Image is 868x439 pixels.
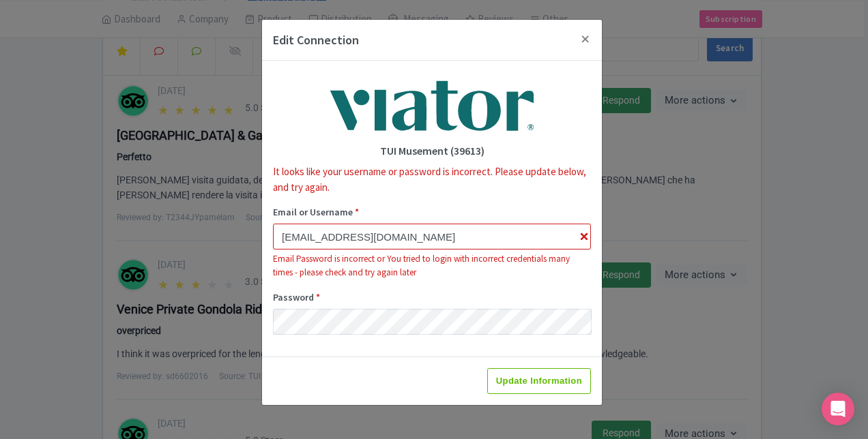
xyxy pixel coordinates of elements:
[273,164,591,195] p: It looks like your username or password is incorrect. Please update below, and try again.
[273,206,353,218] span: Email or Username
[822,393,854,425] div: Open Intercom Messenger
[487,368,591,394] input: Update Information
[569,20,602,59] button: Close
[273,291,314,303] span: Password
[273,252,591,279] div: Email Password is incorrect or You tried to login with incorrect credentials many times - please ...
[273,145,591,157] h4: TUI Musement (39613)
[273,31,359,49] h4: Edit Connection
[330,72,534,140] img: viator-9033d3fb01e0b80761764065a76b653a.png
